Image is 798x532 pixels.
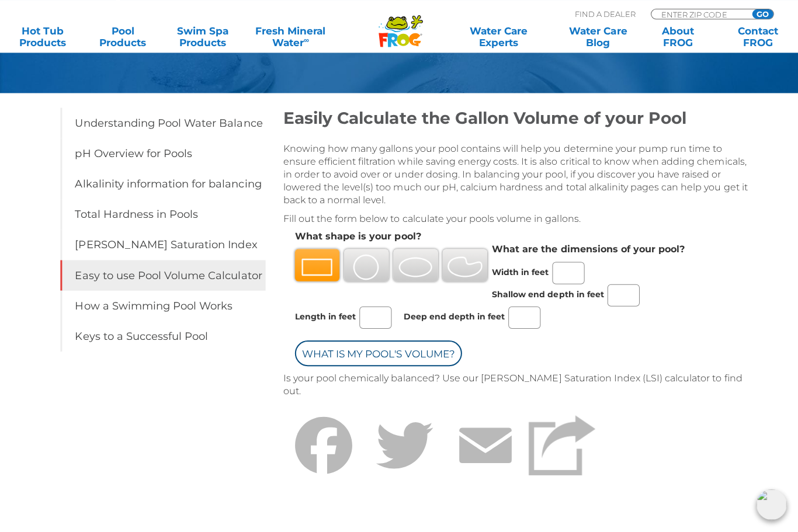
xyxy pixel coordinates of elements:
[294,339,460,365] input: What is my Pool's Volume?
[60,138,265,168] a: pH Overview for Pools
[60,259,265,290] a: Easy to use Pool Volume Calculator
[60,199,265,229] a: Total Hardness in Pools
[397,253,432,279] img: Oval Shaped Pools
[490,288,602,298] label: Shallow end depth in feet
[348,253,383,279] img: Circle Shaped Pools
[60,168,265,199] a: Alkalinity information for balancing
[573,9,633,19] p: Find A Dealer
[60,107,265,138] a: Understanding Pool Water Balance
[658,9,737,19] input: Zip Code Form
[443,406,524,517] a: Email
[750,9,771,19] input: GO
[282,371,750,397] p: Is your pool chemically balanced? Use our [PERSON_NAME] Saturation Index (LSI) calculator to find...
[251,25,328,48] a: Fresh MineralWater∞
[171,25,233,48] a: Swim SpaProducts
[299,253,334,279] img: Rectangle Shaped Pools
[60,229,265,259] a: [PERSON_NAME] Saturation Index
[645,25,707,48] a: AboutFROG
[565,25,627,48] a: Water CareBlog
[446,253,481,279] img: Kidney Shaped Pools
[294,230,419,241] strong: What shape is your pool?
[754,488,784,518] img: openIcon
[724,25,786,48] a: ContactFROG
[294,311,355,320] label: Length in feet
[490,266,547,276] label: Width in feet
[282,212,750,225] p: Fill out the form below to calculate your pools volume in gallons.
[402,311,503,320] label: Deep end depth in feet
[526,413,594,474] img: Share
[282,107,750,127] h2: Easily Calculate the Gallon Volume of your Pool
[282,406,363,517] a: Facebook
[282,142,750,206] p: Knowing how many gallons your pool contains will help you determine your pump run time to ensure ...
[12,25,74,48] a: Hot TubProducts
[446,25,547,48] a: Water CareExperts
[60,320,265,350] a: Keys to a Successful Pool
[490,243,682,254] strong: What are the dimensions of your pool?
[60,290,265,320] a: How a Swimming Pool Works
[303,36,308,44] sup: ∞
[363,406,443,517] a: Twitter
[91,25,153,48] a: PoolProducts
